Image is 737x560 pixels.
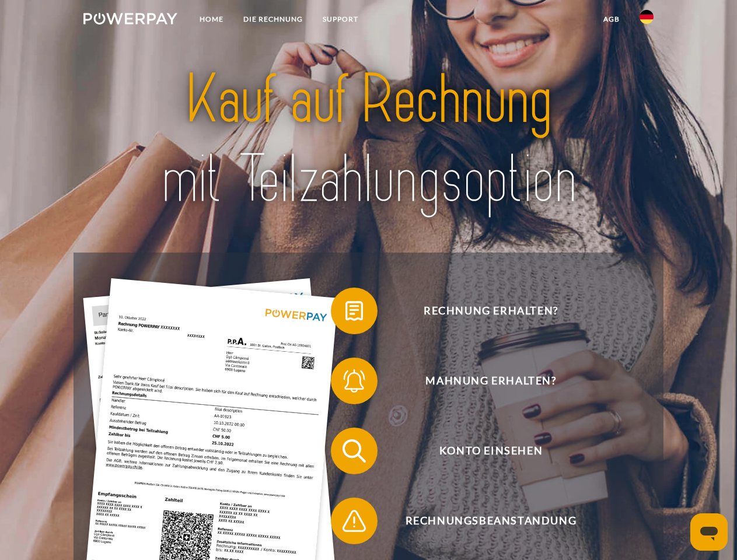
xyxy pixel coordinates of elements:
span: Mahnung erhalten? [348,358,634,404]
img: qb_bell.svg [340,366,369,395]
button: Mahnung erhalten? [331,358,634,404]
a: DIE RECHNUNG [233,9,313,30]
img: title-powerpay_de.svg [111,56,626,223]
img: logo-powerpay-white.svg [83,13,177,24]
a: SUPPORT [313,9,368,30]
img: de [640,10,654,24]
img: qb_bill.svg [340,296,369,325]
a: agb [593,9,630,30]
span: Konto einsehen [348,428,634,474]
a: Home [190,9,233,30]
img: qb_search.svg [340,436,369,466]
span: Rechnung erhalten? [348,288,634,334]
span: Rechnungsbeanstandung [348,498,634,544]
iframe: Schaltfläche zum Öffnen des Messaging-Fensters [690,513,728,551]
button: Rechnung erhalten? [331,288,634,334]
button: Rechnungsbeanstandung [331,498,634,544]
img: qb_warning.svg [340,506,369,535]
button: Konto einsehen [331,428,634,474]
